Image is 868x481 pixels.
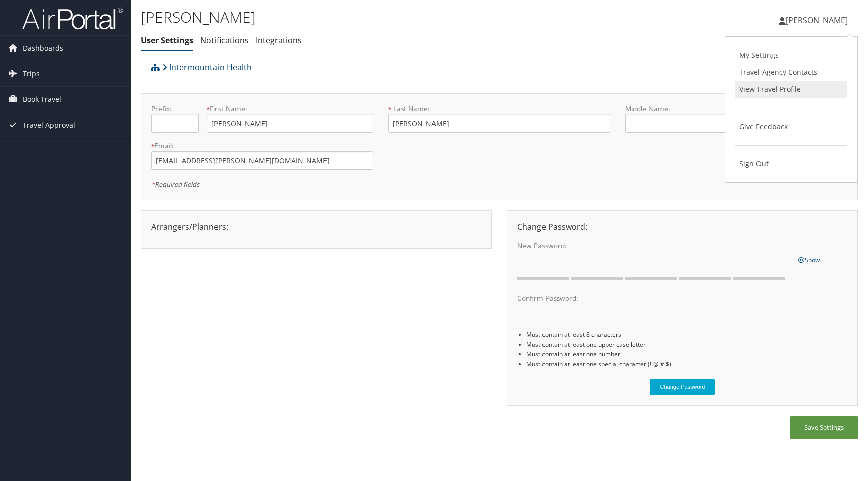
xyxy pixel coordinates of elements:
em: Required fields [151,180,199,189]
span: Travel Approval [23,112,75,138]
a: My Settings [735,47,847,64]
li: Must contain at least one number [526,349,847,359]
label: New Password: [517,240,790,251]
label: Email: [151,141,373,151]
label: Last Name: [388,104,610,114]
label: Confirm Password: [517,293,790,303]
label: First Name: [207,104,373,114]
img: airportal-logo.png [22,7,123,30]
span: Book Travel [23,87,61,112]
button: Save Settings [790,416,858,439]
button: Change Password [650,379,715,395]
span: [PERSON_NAME] [786,15,848,26]
div: Change Password: [510,221,855,233]
span: Trips [23,61,40,86]
label: Middle Name: [625,104,792,114]
a: Intermountain Health [162,57,252,77]
li: Must contain at least 8 characters [526,330,847,339]
a: Show [798,254,820,265]
a: User Settings [141,35,193,46]
a: Give Feedback [735,118,847,135]
a: Travel Agency Contacts [735,64,847,81]
h1: [PERSON_NAME] [141,7,619,28]
a: Sign Out [735,155,847,172]
li: Must contain at least one special character (! @ # $) [526,359,847,369]
li: Must contain at least one upper case letter [526,340,847,349]
a: [PERSON_NAME] [779,5,858,35]
div: Arrangers/Planners: [144,221,489,233]
a: View Travel Profile [735,81,847,98]
a: Integrations [256,35,302,46]
label: Prefix: [151,104,199,114]
span: Dashboards [23,36,63,61]
span: Show [798,256,820,264]
a: Notifications [200,35,249,46]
